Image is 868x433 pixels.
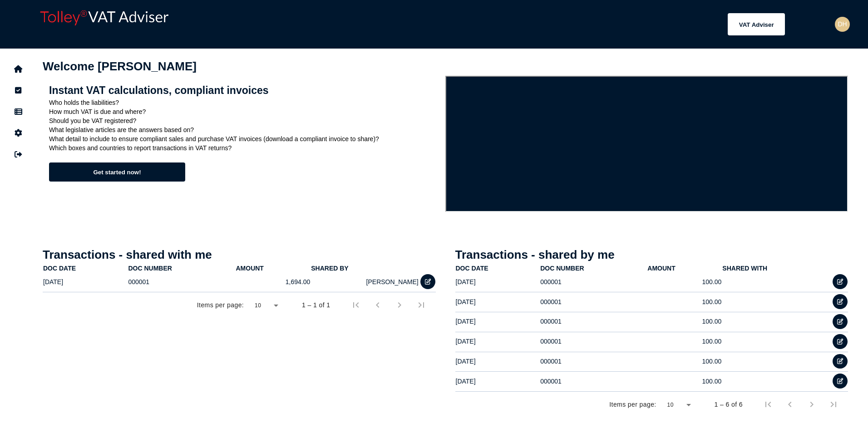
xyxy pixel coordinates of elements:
div: doc date [456,265,488,272]
div: Amount [647,265,675,272]
div: Items per page: [609,400,656,409]
button: Open shared transaction [833,334,848,349]
div: shared by [311,265,418,272]
div: doc number [540,265,584,272]
button: Last page [410,294,432,316]
p: Should you be VAT registered? [49,117,439,124]
h1: Welcome [PERSON_NAME] [43,59,848,74]
div: Amount [236,265,263,272]
div: Items per page: [197,300,244,310]
div: doc date [456,265,540,272]
button: Open shared transaction [833,354,848,369]
td: 100.00 [647,272,722,291]
h1: Transactions - shared with me [43,248,436,262]
iframe: VAT Adviser intro [445,76,848,212]
div: shared with [722,265,831,272]
div: 1 – 1 of 1 [302,300,330,310]
p: Which boxes and countries to report transactions in VAT returns? [49,144,439,152]
i: Data manager [15,112,22,112]
button: Previous page [367,294,389,316]
button: Manage settings [9,123,28,143]
td: 100.00 [647,352,722,370]
div: doc number [128,265,172,272]
td: 000001 [540,352,647,370]
button: Sign out [9,145,28,164]
button: Next page [389,294,410,316]
td: 000001 [540,292,647,311]
div: 1 – 6 of 6 [715,400,743,409]
p: What legislative articles are the answers based on? [49,126,439,133]
td: [DATE] [43,272,128,291]
button: Data manager [9,102,28,121]
td: 1,694.00 [235,272,311,291]
td: [DATE] [455,372,540,390]
td: [DATE] [455,332,540,350]
td: 000001 [540,372,647,390]
button: First page [345,294,367,316]
div: Amount [647,265,721,272]
td: 000001 [540,332,647,350]
div: shared with [722,265,767,272]
div: Profile settings [835,17,850,32]
menu: navigate products [199,13,785,35]
p: What detail to include to ensure compliant sales and purchase VAT invoices (download a compliant ... [49,135,439,143]
button: Last page [823,394,844,415]
td: 000001 [540,272,647,291]
button: Previous page [779,394,801,415]
td: [DATE] [455,352,540,370]
div: Amount [236,265,310,272]
td: 100.00 [647,332,722,350]
p: Who holds the liabilities? [49,99,439,106]
button: Open shared transaction [833,274,848,289]
div: shared by [311,265,348,272]
td: 000001 [128,272,235,291]
h2: Instant VAT calculations, compliant invoices [49,84,439,97]
td: [PERSON_NAME] [311,272,419,291]
button: Tasks [9,81,28,100]
td: 100.00 [647,372,722,390]
button: Open shared transaction [833,294,848,309]
div: doc number [540,265,646,272]
button: Next page [801,394,823,415]
td: 100.00 [647,312,722,330]
button: Open shared transaction [833,374,848,389]
div: app logo [36,7,194,42]
td: [DATE] [455,272,540,291]
button: Open shared transaction [833,314,848,329]
h1: Transactions - shared by me [455,248,848,262]
div: doc date [43,265,127,272]
td: 000001 [540,312,647,330]
button: Shows a dropdown of VAT Advisor options [728,13,785,35]
td: [DATE] [455,312,540,330]
button: Open shared transaction [420,274,435,289]
td: 100.00 [647,292,722,311]
div: doc date [43,265,76,272]
p: How much VAT is due and where? [49,108,439,115]
td: [DATE] [455,292,540,311]
div: doc number [128,265,235,272]
button: First page [757,394,779,415]
button: Home [9,59,28,79]
button: Get started now! [49,162,185,182]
